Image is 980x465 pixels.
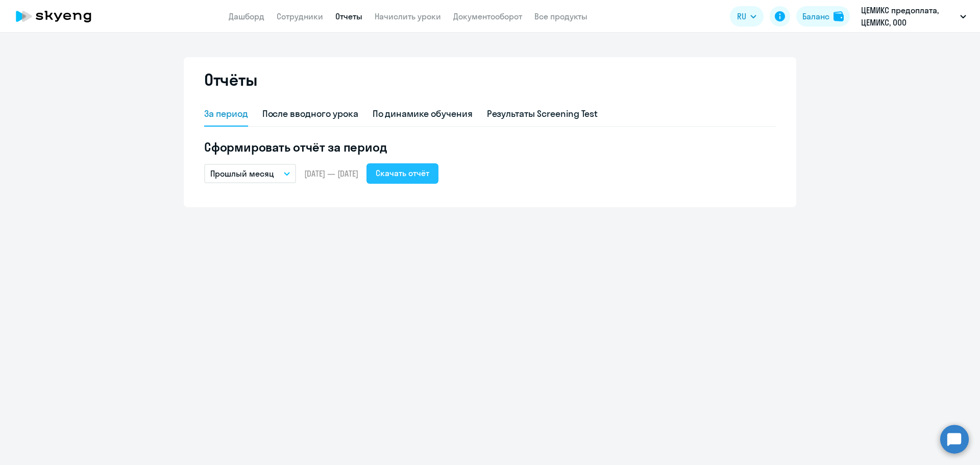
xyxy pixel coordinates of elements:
[856,4,971,29] button: ЦЕМИКС предоплата, ЦЕМИКС, ООО
[375,11,441,21] a: Начислить уроки
[262,107,358,120] div: После вводного урока
[366,163,438,184] button: Скачать отчёт
[373,107,473,120] div: По динамике обучения
[861,4,956,29] p: ЦЕМИКС предоплата, ЦЕМИКС, ООО
[487,107,598,120] div: Результаты Screening Test
[204,164,296,183] button: Прошлый месяц
[204,69,257,90] h2: Отчёты
[453,11,522,21] a: Документооборот
[204,107,248,120] div: За период
[335,11,362,21] a: Отчеты
[737,10,746,22] span: RU
[730,6,764,27] button: RU
[802,10,829,22] div: Баланс
[534,11,587,21] a: Все продукты
[277,11,323,21] a: Сотрудники
[210,167,274,180] p: Прошлый месяц
[229,11,264,21] a: Дашборд
[834,11,844,21] img: balance
[796,6,850,27] button: Балансbalance
[376,167,429,179] div: Скачать отчёт
[304,168,358,179] span: [DATE] — [DATE]
[204,139,776,155] h5: Сформировать отчёт за период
